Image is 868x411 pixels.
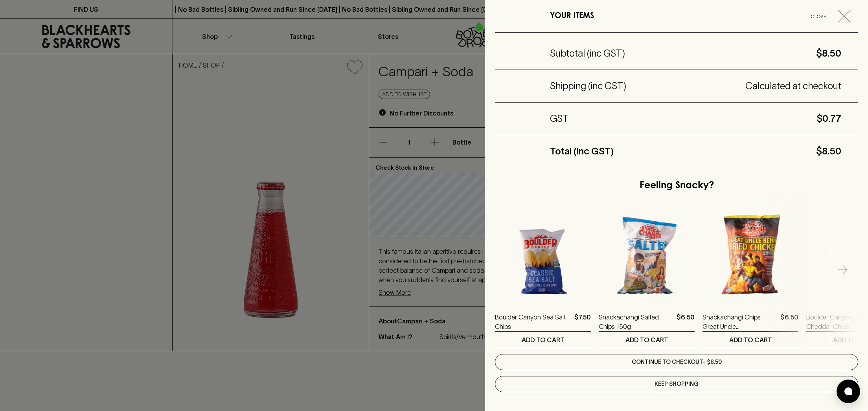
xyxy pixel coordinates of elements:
[729,335,772,345] p: ADD TO CART
[550,80,626,92] h5: Shipping (inc GST)
[802,12,835,20] span: Close
[844,387,852,395] img: bubble-icon
[702,209,798,305] img: Snackachangi Chips Great Uncle Kenny Fried Chicken 150g
[495,312,571,331] a: Boulder Canyon Sea Salt Chips
[495,332,591,348] button: ADD TO CART
[495,376,858,392] button: Keep Shopping
[550,47,625,60] h5: Subtotal (inc GST)
[599,209,695,305] img: Snackachangi Salted Chips 150g
[574,312,591,331] p: $7.50
[702,332,798,348] button: ADD TO CART
[550,145,614,158] h5: Total (inc GST)
[599,312,673,331] a: Snackachangi Salted Chips 150g
[677,312,695,331] p: $6.50
[614,145,841,158] h5: $8.50
[599,332,695,348] button: ADD TO CART
[550,10,594,22] h6: YOUR ITEMS
[702,312,777,331] a: Snackachangi Chips Great Uncle [PERSON_NAME] Chicken 150g
[495,209,591,305] img: Boulder Canyon Sea Salt Chips
[854,257,855,257] img: Boulder Canyon Jalapeno Cheddar Chips
[625,47,841,60] h5: $8.50
[568,112,841,125] h5: $0.77
[625,335,668,345] p: ADD TO CART
[780,312,798,331] p: $6.50
[802,10,857,22] button: Close
[495,354,858,370] a: Continue to checkout- $8.50
[522,335,565,345] p: ADD TO CART
[550,112,568,125] h5: GST
[626,80,841,92] h5: Calculated at checkout
[640,180,714,192] h5: Feeling Snacky?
